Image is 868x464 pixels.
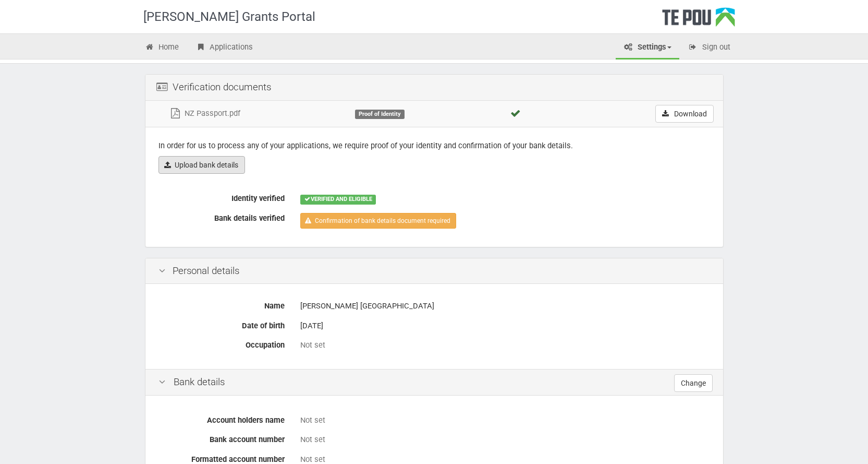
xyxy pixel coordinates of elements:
label: Bank details verified [151,209,292,224]
div: [DATE] [300,317,710,335]
a: Settings [616,37,679,60]
a: NZ Passport.pdf [169,109,240,118]
div: Verification documents [145,75,723,101]
div: Proof of Identity [355,110,404,119]
div: Not set [300,434,710,445]
label: Account holders name [151,411,292,426]
label: Date of birth [151,317,292,331]
div: Not set [300,415,710,426]
div: Bank details [145,369,723,396]
p: In order for us to process any of your applications, we require proof of your identity and confir... [158,140,710,151]
label: Bank account number [151,431,292,445]
a: Applications [188,37,261,60]
a: Change [674,374,713,392]
div: Te Pou Logo [662,7,735,33]
a: Sign out [680,37,738,60]
div: Not set [300,340,710,351]
div: VERIFIED AND ELIGIBLE [300,195,376,204]
a: Download [655,105,714,123]
a: Confirmation of bank details document required [300,213,456,229]
a: Home [137,37,187,60]
label: Name [151,297,292,312]
label: Identity verified [151,189,292,204]
div: [PERSON_NAME] [GEOGRAPHIC_DATA] [300,297,710,315]
label: Occupation [151,336,292,351]
a: Upload bank details [158,156,245,174]
div: Personal details [145,258,723,284]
